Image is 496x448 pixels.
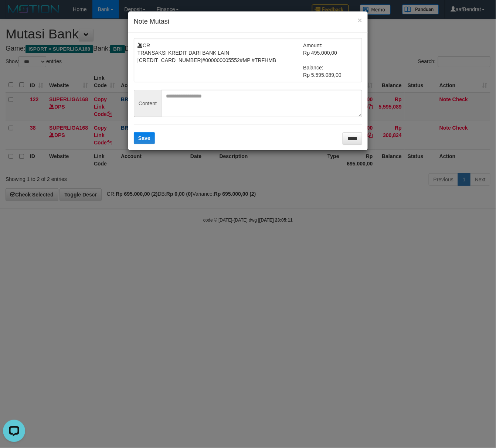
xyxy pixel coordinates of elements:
[138,135,150,141] span: Save
[134,90,161,117] span: Content
[3,3,25,25] button: Open LiveChat chat widget
[134,17,362,27] h4: Note Mutasi
[358,16,362,24] button: ×
[134,132,155,144] button: Save
[137,42,303,79] td: CR TRANSAKSI KREDIT DARI BANK LAIN [CREDIT_CARD_NUMBER]#000000005552#MP #TRFHMB
[303,42,359,79] td: Amount: Rp 495.000,00 Balance: Rp 5.595.089,00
